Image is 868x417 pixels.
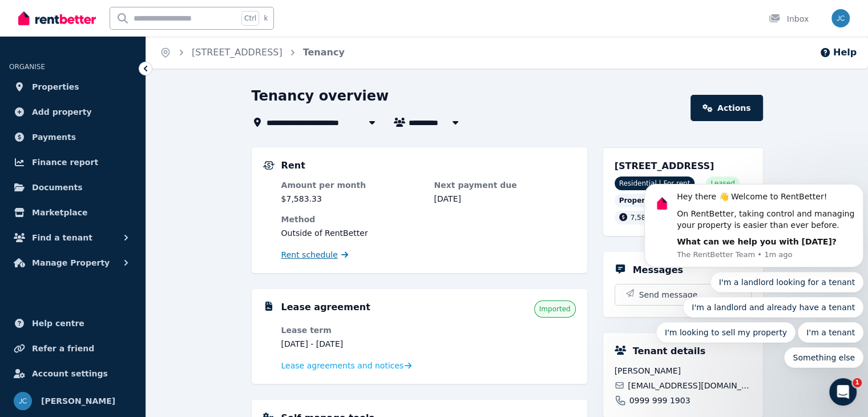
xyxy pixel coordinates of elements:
[619,196,664,205] span: Property ID
[32,181,83,194] span: Documents
[9,337,136,360] a: Refer a friend
[32,105,92,119] span: Add property
[9,75,136,98] a: Properties
[41,394,115,408] span: [PERSON_NAME]
[281,360,412,371] a: Lease agreements and notices
[434,193,576,205] dd: [DATE]
[281,300,370,314] h5: Lease agreement
[32,155,98,169] span: Finance report
[252,87,389,105] h1: Tenancy overview
[9,176,136,199] a: Documents
[829,378,857,406] iframe: Intercom live chat
[539,304,571,314] span: Imported
[769,13,809,25] div: Inbox
[281,179,423,191] dt: Amount per month
[263,161,274,170] img: Rental Payments
[853,378,862,387] span: 1
[32,80,79,94] span: Properties
[629,395,691,406] span: 0999 999 1903
[281,214,576,225] dt: Method
[9,101,136,123] a: Add property
[9,312,136,335] a: Help centre
[14,392,32,410] img: Julia Cummins
[281,338,423,350] dd: [DATE] - [DATE]
[640,73,868,386] iframe: Intercom notifications message
[9,126,136,149] a: Payments
[631,214,699,222] span: 7,583.33 per month
[264,14,268,23] span: k
[146,37,358,69] nav: Breadcrumb
[32,316,84,330] span: Help centre
[281,360,404,371] span: Lease agreements and notices
[615,177,695,190] span: Residential | For rent
[819,46,857,59] button: Help
[32,256,110,270] span: Manage Property
[831,9,850,27] img: Julia Cummins
[9,151,136,174] a: Finance report
[615,365,752,376] span: [PERSON_NAME]
[9,226,136,249] button: Find a tenant
[633,344,706,358] h5: Tenant details
[241,11,259,26] span: Ctrl
[192,47,282,58] a: [STREET_ADDRESS]
[281,249,338,260] span: Rent schedule
[303,47,345,58] a: Tenancy
[281,193,423,205] dd: $7,583.33
[9,63,45,71] span: ORGANISE
[615,284,751,305] button: Send message
[281,324,423,336] dt: Lease term
[9,362,136,385] a: Account settings
[633,263,683,277] h5: Messages
[32,130,76,144] span: Payments
[281,249,349,260] a: Rent schedule
[281,227,576,239] dd: Outside of RentBetter
[615,161,714,171] span: [STREET_ADDRESS]
[639,289,698,300] span: Send message
[32,206,87,219] span: Marketplace
[32,367,108,380] span: Account settings
[9,201,136,224] a: Marketplace
[628,380,751,391] span: [EMAIL_ADDRESS][DOMAIN_NAME]
[281,159,305,173] h5: Rent
[615,194,697,207] div: : 392971
[434,179,576,191] dt: Next payment due
[32,342,94,355] span: Refer a friend
[32,231,92,244] span: Find a tenant
[9,251,136,274] button: Manage Property
[18,10,96,27] img: RentBetter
